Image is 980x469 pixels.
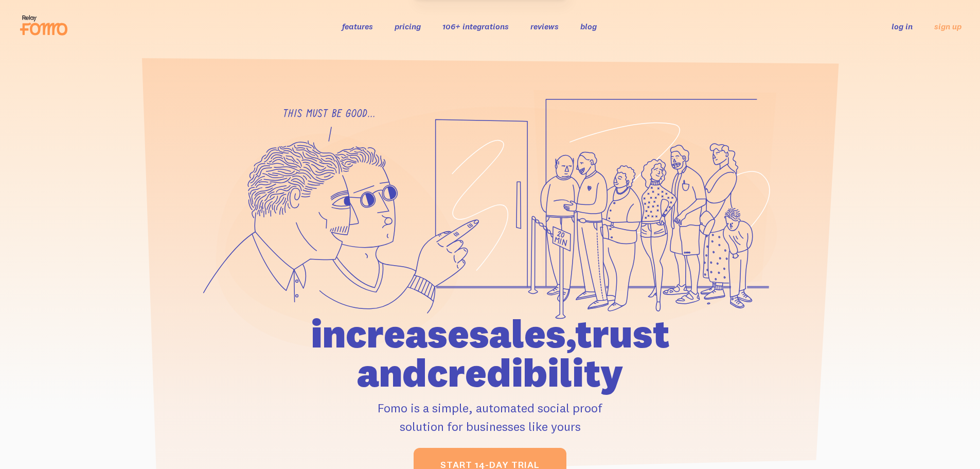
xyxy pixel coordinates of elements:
a: blog [580,21,597,31]
a: features [342,21,373,31]
a: 106+ integrations [442,21,509,31]
a: pricing [395,21,421,31]
h1: increase sales, trust and credibility [252,314,728,392]
a: log in [892,21,913,31]
a: reviews [530,21,559,31]
p: Fomo is a simple, automated social proof solution for businesses like yours [252,398,728,436]
a: sign up [934,21,961,32]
